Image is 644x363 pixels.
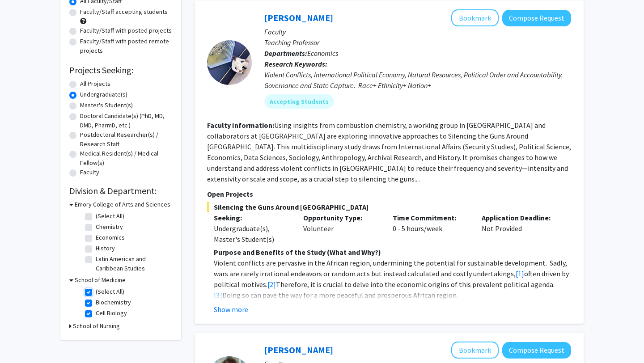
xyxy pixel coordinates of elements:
b: Research Keywords: [264,59,327,68]
label: All Projects [80,79,110,89]
a: [PERSON_NAME] [264,344,333,355]
p: Opportunity Type: [303,212,379,223]
label: Postdoctoral Researcher(s) / Research Staff [80,130,172,149]
strong: Purpose and Benefits of the Study (What and Why?) [214,248,381,257]
div: Undergraduate(s), Master's Student(s) [214,223,290,245]
p: Application Deadline: [482,212,558,223]
label: Faculty/Staff with posted remote projects [80,37,172,55]
label: Faculty/Staff accepting students [80,7,168,17]
h3: Emory College of Arts and Sciences [75,200,170,209]
label: (Select All) [96,287,124,296]
label: Master's Student(s) [80,101,133,110]
label: Cell Biology [96,308,127,318]
h2: Projects Seeking: [69,65,172,76]
button: Compose Request to Adriana Chira [502,342,571,359]
div: Violent Conflicts, International Political Economy, Natural Resources, Political Order and Accoun... [264,69,571,91]
p: Teaching Professor [264,37,571,48]
mat-chip: Accepting Students [264,94,334,109]
label: Undergraduate(s) [80,90,127,99]
label: Medical Resident(s) / Medical Fellow(s) [80,149,172,168]
h3: School of Medicine [75,275,126,285]
label: (Select All) [96,211,124,221]
label: Doctoral Candidate(s) (PhD, MD, DMD, PharmD, etc.) [80,111,172,130]
button: Add Adriana Chira to Bookmarks [451,342,499,359]
a: [2] [267,280,276,289]
p: Violent conflicts are pervasive in the African region, undermining the potential for sustainable ... [214,257,571,300]
b: Faculty Information: [207,121,274,130]
div: Volunteer [297,212,386,245]
p: Time Commitment: [393,212,469,223]
a: [1] [516,269,524,278]
a: [PERSON_NAME] [264,12,333,23]
b: Departments: [264,49,307,58]
iframe: Chat [7,323,38,356]
button: Compose Request to Melvin Ayogu [502,10,571,26]
a: [3] [214,291,222,300]
label: Biochemistry [96,298,131,307]
label: Chemistry [96,222,123,232]
div: 0 - 5 hours/week [386,212,475,245]
label: Economics [96,233,125,242]
h2: Division & Department: [69,186,172,196]
span: Silencing the Guns Around [GEOGRAPHIC_DATA] [207,202,571,212]
p: Faculty [264,26,571,37]
p: Seeking: [214,212,290,223]
div: Not Provided [475,212,564,245]
fg-read-more: Using insights from combustion chemistry, a working group in [GEOGRAPHIC_DATA] and collaborators ... [207,121,571,183]
p: Open Projects [207,189,571,199]
span: Economics [307,49,338,58]
label: Latin American and Caribbean Studies [96,254,170,273]
label: History [96,244,115,253]
h3: School of Nursing [73,321,120,331]
button: Show more [214,304,248,315]
button: Add Melvin Ayogu to Bookmarks [451,9,499,26]
label: Faculty [80,168,99,177]
label: Faculty/Staff with posted projects [80,26,172,35]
